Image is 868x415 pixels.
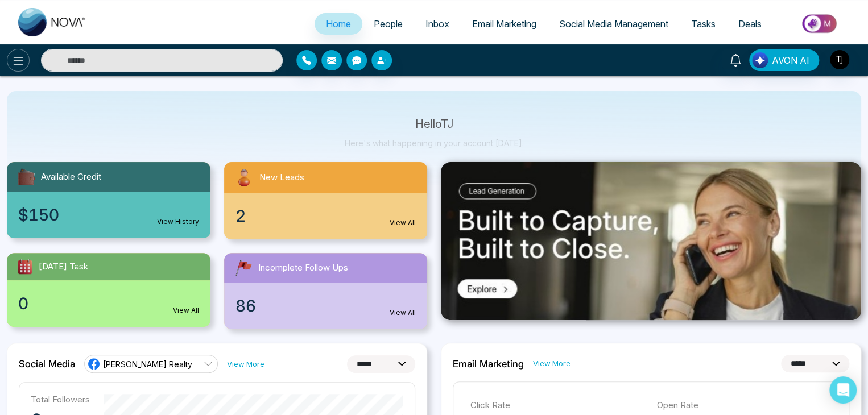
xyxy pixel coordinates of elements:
p: Total Followers [31,394,90,405]
p: Open Rate [657,399,832,412]
img: Nova CRM Logo [18,8,86,36]
span: Email Marketing [472,18,536,30]
span: 0 [18,292,28,316]
a: People [362,13,414,35]
img: Lead Flow [752,52,768,68]
span: $150 [18,203,59,227]
a: View All [390,308,416,318]
span: Social Media Management [559,18,668,30]
span: People [374,18,403,30]
a: Social Media Management [548,13,680,35]
span: 2 [235,204,246,228]
a: View History [157,217,199,227]
a: Home [315,13,362,35]
a: View All [390,218,416,228]
h2: Email Marketing [453,358,524,370]
img: newLeads.svg [233,167,255,188]
span: Inbox [425,18,449,30]
a: New Leads2View All [217,162,435,239]
a: View All [173,305,199,316]
h2: Social Media [19,358,75,370]
span: [PERSON_NAME] Realty [103,359,192,370]
a: Email Marketing [461,13,548,35]
div: Open Intercom Messenger [829,376,857,404]
button: AVON AI [749,49,819,71]
a: View More [227,359,264,370]
span: Tasks [691,18,716,30]
span: New Leads [259,171,304,184]
img: followUps.svg [233,258,254,278]
span: AVON AI [772,53,809,67]
a: Inbox [414,13,461,35]
span: 86 [235,294,256,318]
a: Tasks [680,13,727,35]
span: Home [326,18,351,30]
span: Incomplete Follow Ups [258,262,348,275]
img: todayTask.svg [16,258,34,276]
a: Incomplete Follow Ups86View All [217,253,435,329]
span: Deals [738,18,762,30]
a: Deals [727,13,773,35]
p: Here's what happening in your account [DATE]. [345,138,524,148]
img: Market-place.gif [779,11,861,36]
p: Hello TJ [345,119,524,129]
span: [DATE] Task [39,260,88,273]
img: . [441,162,861,320]
a: View More [533,358,571,369]
img: User Avatar [830,50,849,69]
img: availableCredit.svg [16,167,36,187]
p: Click Rate [470,399,646,412]
span: Available Credit [41,171,101,184]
